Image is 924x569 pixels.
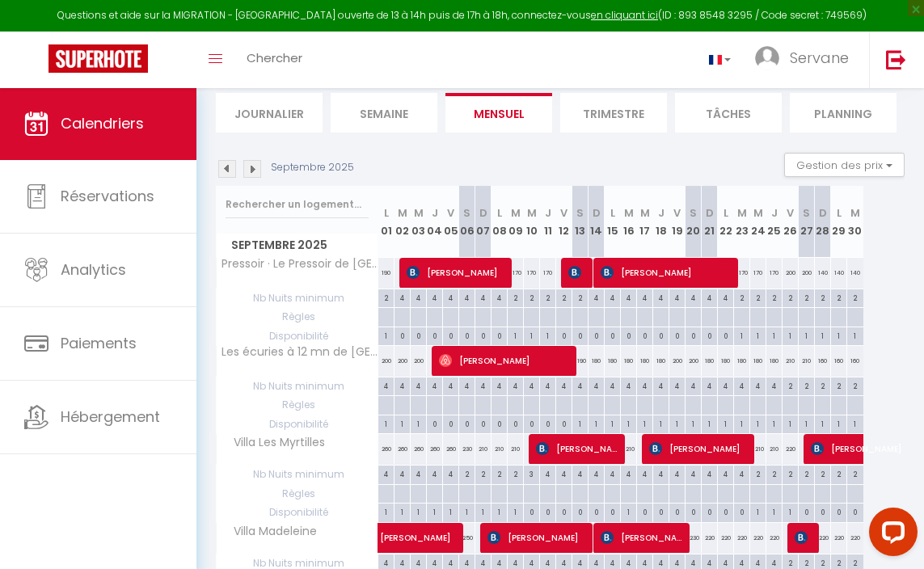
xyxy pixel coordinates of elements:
[61,113,144,133] span: Calendriers
[492,377,507,393] div: 4
[783,346,799,376] div: 210
[750,186,766,258] th: 24
[605,466,620,481] div: 4
[508,377,523,393] div: 4
[524,466,539,481] div: 3
[771,205,778,221] abbr: J
[217,415,378,433] span: Disponibilité
[217,308,378,326] span: Règles
[790,93,897,133] li: Planning
[783,327,798,343] div: 1
[831,415,846,431] div: 1
[766,258,783,288] div: 170
[540,377,555,393] div: 4
[686,346,702,376] div: 200
[815,346,831,376] div: 160
[734,258,750,288] div: 170
[331,93,437,133] li: Semaine
[815,415,830,431] div: 1
[459,415,475,431] div: 0
[847,258,863,288] div: 140
[492,327,507,343] div: 0
[831,289,846,305] div: 2
[378,327,394,343] div: 1
[61,407,160,427] span: Hébergement
[653,415,669,431] div: 1
[669,466,685,481] div: 4
[271,160,354,175] p: Septembre 2025
[378,466,394,481] div: 4
[443,327,458,343] div: 0
[443,377,458,393] div: 4
[702,346,718,376] div: 180
[766,434,783,464] div: 210
[540,327,555,343] div: 1
[755,46,779,70] img: ...
[492,186,508,258] th: 08
[219,258,381,270] span: Pressoir · Le Pressoir de [GEOGRAPHIC_DATA] 10 minutes de [GEOGRAPHIC_DATA]
[508,327,523,343] div: 1
[568,257,590,288] span: [PERSON_NAME]
[658,205,665,221] abbr: J
[394,466,410,481] div: 4
[427,466,442,481] div: 4
[605,377,620,393] div: 4
[394,289,410,305] div: 4
[411,466,426,481] div: 4
[605,327,620,343] div: 0
[847,346,863,376] div: 160
[459,377,475,393] div: 4
[750,415,766,431] div: 1
[847,377,863,393] div: 2
[815,186,831,258] th: 28
[475,377,491,393] div: 4
[61,259,126,280] span: Analytics
[508,434,524,464] div: 210
[589,415,604,431] div: 1
[637,466,652,481] div: 4
[556,415,572,431] div: 0
[427,289,442,305] div: 4
[217,327,378,345] span: Disponibilité
[572,377,588,393] div: 4
[734,289,749,305] div: 2
[439,345,574,376] span: [PERSON_NAME]
[766,466,782,481] div: 2
[734,415,749,431] div: 1
[673,205,681,221] abbr: V
[669,186,686,258] th: 19
[524,377,539,393] div: 4
[621,346,637,376] div: 180
[524,258,540,288] div: 170
[750,466,766,481] div: 2
[492,289,507,305] div: 4
[591,8,658,22] a: en cliquant ici
[443,186,459,258] th: 05
[669,346,686,376] div: 200
[624,205,634,221] abbr: M
[718,377,733,393] div: 4
[637,289,652,305] div: 4
[427,415,442,431] div: 0
[837,205,842,221] abbr: L
[766,186,783,258] th: 25
[743,32,869,88] a: ... Servane
[475,434,492,464] div: 210
[702,415,717,431] div: 1
[219,346,381,358] span: Les écuries à 12 mn de [GEOGRAPHIC_DATA]
[799,415,814,431] div: 1
[718,289,733,305] div: 4
[556,327,572,343] div: 0
[787,205,794,221] abbr: V
[459,289,475,305] div: 4
[463,205,470,221] abbr: S
[702,466,717,481] div: 4
[443,466,458,481] div: 4
[718,466,733,481] div: 4
[686,377,701,393] div: 4
[734,186,750,258] th: 23
[750,346,766,376] div: 180
[766,415,782,431] div: 1
[686,327,701,343] div: 0
[372,523,388,554] a: [PERSON_NAME]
